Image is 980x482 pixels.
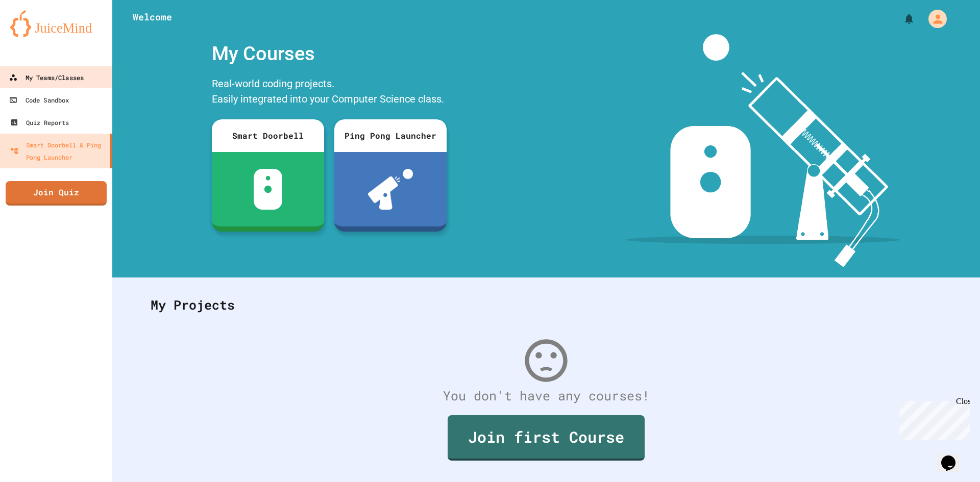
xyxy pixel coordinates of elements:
div: Code Sandbox [9,94,69,107]
div: My Notifications [884,10,918,28]
div: Chat with us now!Close [4,4,70,65]
div: My Courses [207,34,452,73]
div: Smart Doorbell & Ping Pong Launcher [10,139,106,163]
iframe: chat widget [895,397,970,440]
div: My Projects [140,285,952,325]
div: Smart Doorbell [212,119,324,152]
div: Quiz Reports [10,116,69,129]
img: logo-orange.svg [10,10,102,37]
div: My Account [918,7,949,31]
div: My Teams/Classes [9,71,84,84]
a: Join Quiz [6,181,107,206]
img: sdb-white.svg [254,169,283,210]
div: Ping Pong Launcher [334,119,447,152]
div: You don't have any courses! [140,386,952,405]
img: ppl-with-ball.png [368,169,413,210]
a: Join first Course [448,415,645,461]
img: banner-image-my-projects.png [626,34,900,267]
div: Real-world coding projects. Easily integrated into your Computer Science class. [207,73,452,112]
iframe: chat widget [937,441,970,472]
